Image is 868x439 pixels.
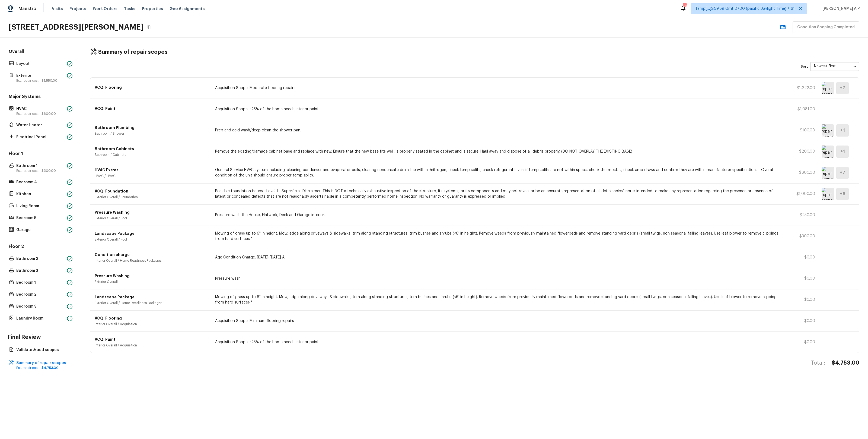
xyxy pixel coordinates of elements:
p: Kitchen [16,191,65,197]
h4: Summary of repair scopes [98,49,168,56]
p: Acquisition Scope: Moderate flooring repairs [215,85,784,91]
p: $0.00 [791,318,815,324]
p: Est. repair cost - [16,112,65,116]
p: Landscape Package [95,294,209,300]
h5: + 6 [840,191,845,197]
p: ACQ: Foundation [95,188,209,194]
h5: Floor 2 [8,244,74,251]
p: Est. repair cost - [16,366,70,370]
span: Tamp[…]3:59:59 Gmt 0700 (pacific Daylight Time) + 61 [695,6,795,11]
p: Bedroom 1 [16,280,65,285]
p: Interior Overall / Acquisition [95,322,209,326]
h2: [STREET_ADDRESS][PERSON_NAME] [9,22,144,32]
button: Copy Address [146,24,153,31]
h5: + 7 [840,85,845,91]
p: Exterior Overall / Pool [95,216,209,220]
p: Acquisition Scope: Minimum flooring repairs [215,318,784,324]
p: Interior Overall / Acquisition [95,343,209,348]
p: ACQ: Flooring [95,85,209,90]
p: $1,000.00 [791,191,815,197]
p: Pressure Washing [95,210,209,215]
p: Bathroom Plumbing [95,125,209,130]
p: Bathroom Cabinets [95,146,209,151]
p: Exterior Overall [95,280,209,284]
h5: Overall [8,49,74,56]
p: $250.00 [791,212,815,218]
p: Prep and acid wash/deep clean the shower pan. [215,128,784,133]
p: Bathroom 3 [16,268,65,273]
p: Remove the existing/damage cabinet base and replace with new. Ensure that the new base fits well,... [215,149,784,154]
p: $0.00 [791,339,815,345]
p: Pressure wash [215,276,784,281]
h4: Final Review [8,334,74,341]
img: repair scope asset [822,124,834,137]
span: $600.00 [42,112,56,115]
p: HVAC [16,106,65,112]
p: Exterior Overall / Home Readiness Packages [95,301,209,305]
p: ACQ: Paint [95,337,209,342]
p: Pressure wash the House, Flatwork, Deck and Garage interior. [215,212,784,218]
p: $100.00 [791,128,815,133]
p: ACQ: Paint [95,106,209,111]
p: ACQ: Flooring [95,315,209,321]
h4: Total: [811,359,825,367]
p: Est. repair cost - [16,169,65,173]
p: Bedroom 3 [16,304,65,309]
p: $1,222.00 [791,85,815,91]
p: $600.00 [791,170,815,175]
p: Pressure Washing [95,273,209,279]
p: $1,081.00 [791,106,815,112]
span: Properties [142,6,163,11]
div: Newest first [810,59,859,74]
h4: $4,753.00 [832,359,859,367]
h5: Major Systems [8,94,74,101]
p: Garage [16,227,65,233]
img: repair scope asset [822,82,834,94]
p: Living Room [16,203,65,209]
img: repair scope asset [822,188,834,200]
p: Interior Overall / Home Readiness Packages [95,258,209,263]
p: Exterior [16,73,65,78]
p: Electrical Panel [16,134,65,140]
p: Bathroom 1 [16,163,65,169]
p: General Service HVAC system including: cleaning condenser and evaporator coils, clearing condensa... [215,167,784,178]
p: Mowing of grass up to 6" in height. Mow, edge along driveways & sidewalks, trim along standing st... [215,231,784,242]
p: Bathroom / Cabinets [95,153,209,157]
p: Est. repair cost - [16,78,65,83]
h5: + 7 [840,170,845,176]
p: Validate & add scopes [16,347,70,353]
span: $4,753.00 [42,366,59,369]
img: repair scope asset [822,167,834,179]
p: Possible foundation issues - Level 1 - Superficial. Disclaimer: This is NOT a technically exhaust... [215,188,784,199]
span: Work Orders [93,6,117,11]
span: [PERSON_NAME] A P [820,6,860,11]
p: Exterior Overall / Pool [95,237,209,242]
span: Maestro [18,6,36,11]
p: $0.00 [791,255,815,260]
span: Tasks [124,7,135,11]
p: Water Heater [16,122,65,128]
p: Bathroom 2 [16,256,65,261]
p: Age Condition Charge: [DATE]-[DATE] A [215,255,784,260]
div: 711 [683,3,687,9]
span: Geo Assignments [170,6,205,11]
span: Visits [52,6,63,11]
p: $300.00 [791,233,815,239]
p: Mowing of grass up to 6" in height. Mow, edge along driveways & sidewalks, trim along standing st... [215,294,784,305]
p: $200.00 [791,149,815,154]
h5: + 1 [840,127,845,133]
span: $300.00 [42,169,56,172]
p: Summary of repair scopes [16,360,70,366]
h5: + 1 [840,149,845,154]
p: Bedroom 2 [16,292,65,297]
p: Condition charge [95,252,209,257]
p: Landscape Package [95,231,209,236]
p: Acquisition Scope: ~25% of the home needs interior paint [215,106,784,112]
img: repair scope asset [822,146,834,158]
h5: Floor 1 [8,151,74,158]
p: Bedroom 4 [16,179,65,185]
p: Layout [16,61,65,67]
p: Laundry Room [16,316,65,321]
p: $0.00 [791,276,815,281]
p: HVAC / HVAC [95,174,209,178]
